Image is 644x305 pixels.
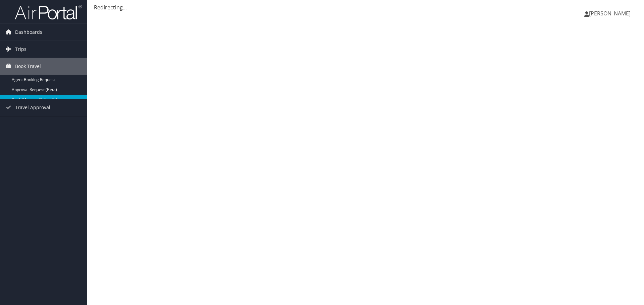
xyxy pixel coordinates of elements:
[15,58,41,75] span: Book Travel
[15,24,42,41] span: Dashboards
[15,41,26,58] span: Trips
[15,99,50,116] span: Travel Approval
[584,3,637,23] a: [PERSON_NAME]
[15,4,82,20] img: airportal-logo.png
[589,10,631,17] span: [PERSON_NAME]
[94,3,637,11] div: Redirecting...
